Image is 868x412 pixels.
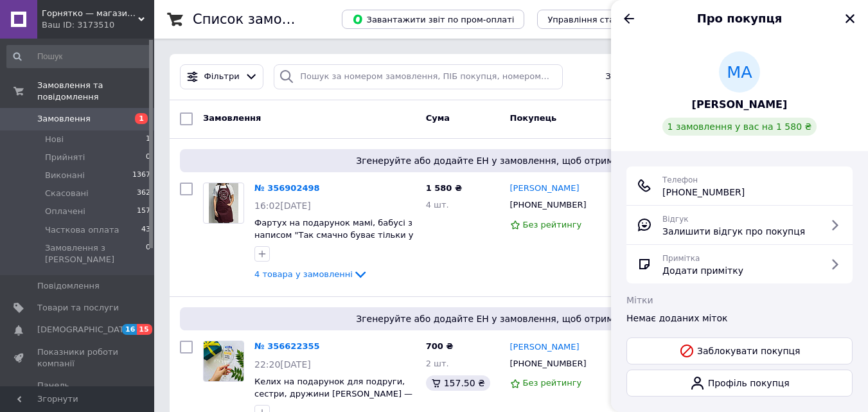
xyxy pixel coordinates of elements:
span: Управління статусами [547,15,646,24]
h1: Список замовлень [193,12,323,27]
div: [PHONE_NUMBER] [508,355,589,372]
button: Заблокувати покупця [626,337,853,364]
span: Покупець [510,113,557,123]
a: № 356902498 [254,183,320,193]
span: Додати примітку [662,264,743,277]
span: Оплачені [45,206,85,217]
span: Згенеруйте або додайте ЕН у замовлення, щоб отримати оплату [185,312,837,325]
button: Завантажити звіт по пром-оплаті [342,10,524,29]
span: Cума [426,113,450,123]
span: Показники роботи компанії [37,346,119,370]
button: Закрити [842,11,858,26]
span: 1 [146,134,150,145]
span: Відгук [662,215,689,224]
a: Фото товару [203,183,244,224]
span: Панель управління [37,380,119,403]
a: ПриміткаДодати примітку [637,251,842,277]
span: [DEMOGRAPHIC_DATA] [37,324,132,336]
span: Часткова оплата [45,224,119,236]
div: 157.50 ₴ [426,375,490,391]
a: № 356622355 [254,341,320,351]
img: Фото товару [204,341,244,381]
span: Горнятко — магазин сувенірів | друк на футболках,худі, чашках, келихах,графінах,шкарпетках та інше [42,8,138,19]
span: Мітки [626,295,653,305]
span: 4 шт. [426,200,449,210]
span: Замовлення з [PERSON_NAME] [45,242,146,265]
span: Згенеруйте або додайте ЕН у замовлення, щоб отримати оплату [185,154,837,167]
input: Пошук за номером замовлення, ПІБ покупця, номером телефону, Email, номером накладної [274,64,562,89]
a: [PERSON_NAME] [510,341,580,354]
span: Збережені фільтри: [605,71,693,83]
span: Виконані [45,170,85,181]
button: Назад [621,11,637,26]
span: Немає доданих міток [626,313,728,323]
a: [PERSON_NAME] [692,98,788,112]
a: Фото товару [203,341,244,382]
a: Фартух на подарунок мамі, бабусі з написом "Так смачно буває тільки у бабусі" [254,218,413,251]
span: 1 [135,113,148,124]
span: [PHONE_NUMBER] [662,186,745,199]
span: 16 [122,324,137,335]
span: 2 шт. [426,359,449,368]
span: Фільтри [204,71,240,83]
span: Замовлення [203,113,261,123]
span: Нові [45,134,64,145]
span: Про покупця [697,12,783,25]
span: 157 [137,206,150,217]
a: Профіль покупця [626,370,853,397]
input: Пошук [6,45,152,68]
button: Управління статусами [537,10,656,29]
span: 16:02[DATE] [254,201,311,211]
span: Без рейтингу [523,378,582,388]
span: 0 [146,242,150,265]
span: 700 ₴ [426,341,454,351]
span: 362 [137,188,150,199]
span: Скасовані [45,188,89,199]
span: 1 580 ₴ [426,183,462,193]
span: Товари та послуги [37,302,119,314]
div: [PHONE_NUMBER] [508,197,589,213]
a: ВідгукЗалишити відгук про покупця [637,212,842,238]
span: Залишити відгук про покупця [662,225,805,238]
div: Ваш ID: 3173510 [42,19,154,31]
span: Без рейтингу [523,220,582,229]
span: Повідомлення [37,280,100,292]
span: 22:20[DATE] [254,359,311,370]
span: Завантажити звіт по пром-оплаті [352,13,514,25]
span: 1367 [132,170,150,181]
span: Телефон [662,175,698,184]
span: 43 [141,224,150,236]
span: Примітка [662,254,700,263]
span: МА [727,60,752,84]
img: Фото товару [209,183,239,223]
a: [PERSON_NAME] [510,183,580,195]
span: 4 товара у замовленні [254,269,353,279]
span: Прийняті [45,152,85,163]
a: 4 товара у замовленні [254,269,368,279]
span: 1 замовлення у вас на 1 580 ₴ [668,121,812,132]
span: Замовлення [37,113,91,125]
span: 15 [137,324,152,335]
span: 0 [146,152,150,163]
span: Замовлення та повідомлення [37,80,154,103]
